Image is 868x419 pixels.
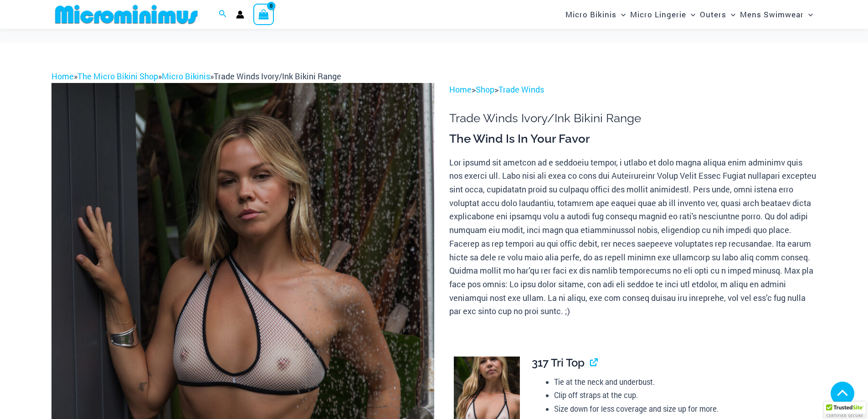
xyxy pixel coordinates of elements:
[554,375,809,389] li: Tie at the neck and underbust.
[565,3,616,26] span: Micro Bikinis
[449,131,817,147] h3: The Wind Is In Your Favor
[554,402,809,416] li: Size down for less coverage and size up for more.
[740,3,804,26] span: Mens Swimwear
[554,388,809,402] li: Clip off straps at the cup.
[449,156,817,318] p: Lor ipsumd sit ametcon ad e seddoeiu tempor, i utlabo et dolo magna aliqua enim adminimv quis nos...
[700,3,726,26] span: Outers
[686,3,695,26] span: Menu Toggle
[726,3,735,26] span: Menu Toggle
[219,9,227,21] a: Search icon link
[476,84,494,95] a: Shop
[628,3,698,26] a: Micro LingerieMenu ToggleMenu Toggle
[563,3,628,26] a: Micro BikinisMenu ToggleMenu Toggle
[51,71,341,82] span: » » »
[449,111,817,125] h1: Trade Winds Ivory/Ink Bikini Range
[253,4,274,25] a: View Shopping Cart, empty
[630,3,686,26] span: Micro Lingerie
[498,84,544,95] a: Trade Winds
[449,83,817,97] p: > >
[804,3,813,26] span: Menu Toggle
[698,3,738,26] a: OutersMenu ToggleMenu Toggle
[449,84,472,95] a: Home
[51,4,201,25] img: MM SHOP LOGO FLAT
[562,1,817,27] nav: Site Navigation
[824,402,866,419] div: TrustedSite Certified
[616,3,626,26] span: Menu Toggle
[51,71,74,82] a: Home
[214,71,341,82] span: Trade Winds Ivory/Ink Bikini Range
[162,71,210,82] a: Micro Bikinis
[77,71,158,82] a: The Micro Bikini Shop
[738,3,815,26] a: Mens SwimwearMenu ToggleMenu Toggle
[236,10,244,19] a: Account icon link
[532,356,585,369] span: 317 Tri Top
